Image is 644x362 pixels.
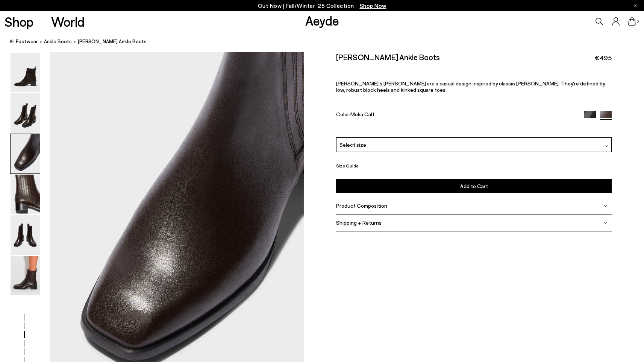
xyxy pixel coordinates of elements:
span: €495 [595,53,612,62]
img: svg%3E [605,144,608,148]
span: Moka Calf [350,111,374,117]
a: ankle boots [44,38,72,46]
img: svg%3E [604,204,608,208]
img: svg%3E [604,221,608,225]
img: Neil Leather Ankle Boots - Image 3 [11,134,40,173]
a: Aeyde [305,12,339,28]
a: World [51,15,85,28]
img: Neil Leather Ankle Boots - Image 5 [11,215,40,255]
img: Neil Leather Ankle Boots - Image 1 [11,53,40,92]
button: Size Guide [336,161,359,170]
div: Color: [336,111,575,120]
span: Add to Cart [460,183,488,189]
span: [PERSON_NAME]'s [PERSON_NAME] are a casual design inspired by classic [PERSON_NAME]. They're defi... [336,80,605,93]
span: 0 [636,20,639,24]
img: Neil Leather Ankle Boots - Image 4 [11,175,40,214]
span: ankle boots [44,38,72,44]
span: Product Composition [336,202,387,209]
span: Select size [339,141,366,149]
nav: breadcrumb [9,32,644,52]
a: Shop [5,15,33,28]
h2: [PERSON_NAME] Ankle Boots [336,52,440,62]
a: All Footwear [9,38,38,46]
span: [PERSON_NAME] Ankle Boots [78,38,147,46]
img: Neil Leather Ankle Boots - Image 6 [11,256,40,295]
button: Add to Cart [336,179,612,193]
span: Navigate to /collections/new-in [360,2,386,9]
a: 0 [628,17,636,26]
span: Shipping + Returns [336,219,382,226]
p: Out Now | Fall/Winter ‘25 Collection [258,1,386,11]
img: Neil Leather Ankle Boots - Image 2 [11,93,40,133]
